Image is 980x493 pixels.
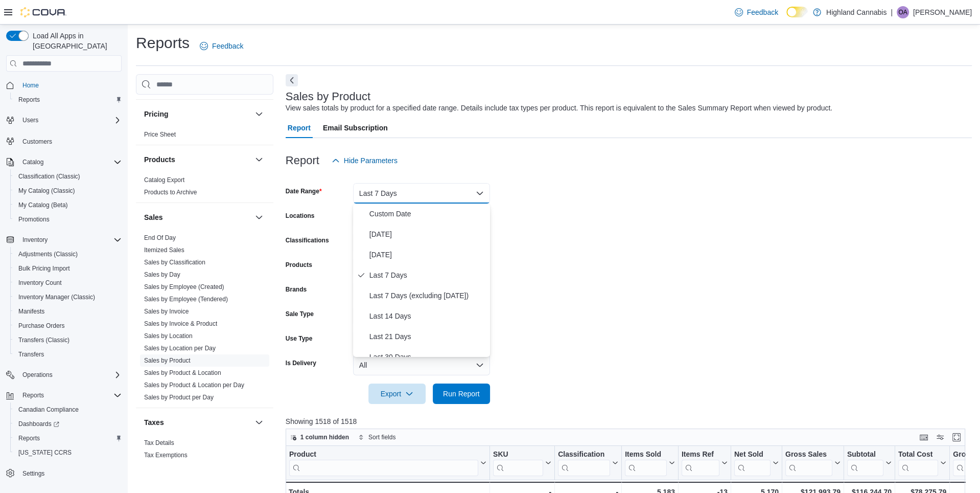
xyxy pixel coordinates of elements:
button: Inventory [2,233,126,247]
span: Sort fields [368,433,395,441]
button: Adjustments (Classic) [10,247,126,261]
button: Run Report [433,384,490,404]
button: Next [286,74,298,86]
span: Transfers (Classic) [18,336,69,344]
span: Hide Parameters [344,155,398,166]
div: Gross Sales [785,450,832,476]
span: My Catalog (Beta) [18,201,68,209]
a: Canadian Compliance [14,404,83,416]
a: Products to Archive [144,189,197,196]
span: Feedback [212,41,243,51]
span: My Catalog (Classic) [18,187,75,195]
div: Product [289,450,478,476]
a: Manifests [14,305,49,318]
a: End Of Day [144,234,176,241]
button: Classification [558,450,618,476]
button: Hide Parameters [328,150,402,171]
button: Items Ref [682,450,728,476]
span: Manifests [18,307,44,316]
span: Last 21 Days [369,330,486,343]
button: My Catalog (Beta) [10,198,126,212]
label: Date Range [286,187,322,195]
a: Sales by Day [144,271,180,278]
span: Custom Date [369,208,486,220]
div: Product [289,450,478,460]
button: Gross Sales [785,450,841,476]
span: Catalog [18,156,122,168]
button: My Catalog (Classic) [10,184,126,198]
a: Feedback [196,36,247,56]
button: Users [2,113,126,127]
span: Purchase Orders [14,320,122,332]
span: Reports [14,94,122,106]
button: All [353,355,490,375]
span: Feedback [747,7,778,17]
span: [DATE] [369,228,486,240]
a: Bulk Pricing Import [14,262,74,275]
a: Settings [18,467,49,480]
label: Locations [286,212,315,220]
div: Taxes [136,437,273,465]
span: Sales by Employee (Tendered) [144,295,228,303]
button: Catalog [18,156,48,168]
span: Washington CCRS [14,446,122,459]
button: Home [2,78,126,93]
div: Net Sold [734,450,771,460]
span: Operations [18,369,122,381]
span: Promotions [18,215,50,223]
button: Product [289,450,486,476]
span: Export [375,384,419,404]
a: Sales by Location [144,332,193,340]
div: Pricing [136,128,273,145]
button: Inventory Count [10,276,126,290]
span: Customers [18,135,122,147]
a: Dashboards [10,417,126,431]
span: Users [18,114,122,126]
a: Catalog Export [144,176,184,184]
span: Reports [18,389,122,401]
label: Brands [286,285,307,294]
p: Highland Cannabis [826,6,886,18]
span: Purchase Orders [18,322,65,330]
span: Adjustments (Classic) [18,250,78,258]
span: Sales by Product [144,356,191,365]
span: Bulk Pricing Import [18,264,70,273]
h1: Reports [136,33,190,53]
a: Dashboards [14,418,63,430]
span: Dark Mode [786,17,787,18]
a: Sales by Product [144,357,191,364]
a: Sales by Invoice [144,308,189,315]
h3: Pricing [144,109,168,119]
button: Sales [144,212,251,222]
img: Cova [20,7,66,17]
span: Settings [22,469,44,478]
span: Canadian Compliance [18,406,79,414]
a: My Catalog (Beta) [14,199,72,211]
h3: Sales by Product [286,91,370,103]
span: Transfers [18,350,44,358]
a: Feedback [731,2,782,23]
button: Enter fullscreen [950,431,963,443]
span: 1 column hidden [300,433,349,441]
label: Sale Type [286,310,314,318]
span: [DATE] [369,249,486,261]
span: Classification (Classic) [14,170,122,183]
div: Total Cost [898,450,938,460]
div: Owen Allerton [897,6,909,18]
a: Sales by Product & Location per Day [144,382,244,389]
p: | [891,6,893,18]
span: Sales by Day [144,271,180,279]
span: Users [22,116,38,124]
button: Catalog [2,155,126,169]
h3: Report [286,154,319,167]
a: Adjustments (Classic) [14,248,82,260]
button: Users [18,114,42,126]
a: Purchase Orders [14,320,69,332]
span: Last 14 Days [369,310,486,322]
button: Canadian Compliance [10,402,126,417]
span: Sales by Product & Location per Day [144,381,244,389]
span: Sales by Employee (Created) [144,283,224,291]
div: Subtotal [847,450,883,476]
